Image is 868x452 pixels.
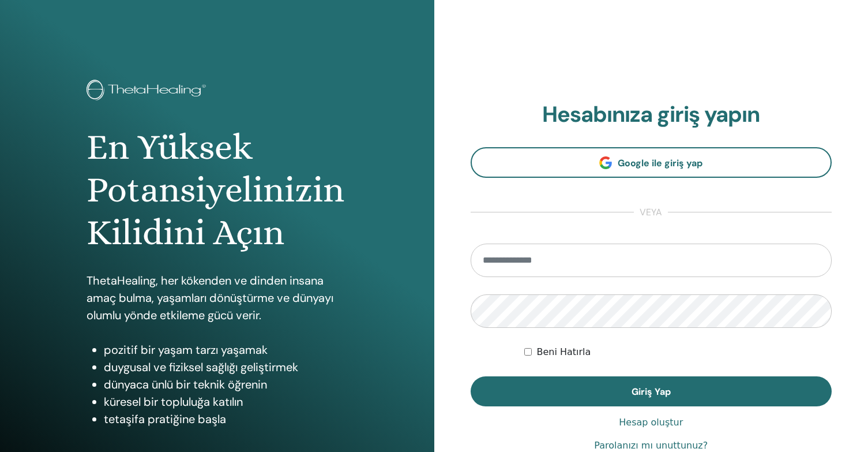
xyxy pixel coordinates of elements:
[536,345,591,359] label: Beni Hatırla
[471,147,832,178] a: Google ile giriş yap
[104,341,347,358] li: pozitif bir yaşam tarzı yaşamak
[632,386,671,398] span: Giriş Yap
[87,272,347,324] p: ThetaHealing, her kökenden ve dinden insana amaç bulma, yaşamları dönüştürme ve dünyayı olumlu yö...
[87,126,347,255] h1: En Yüksek Potansiyelinizin Kilidini Açın
[104,376,347,393] li: dünyaca ünlü bir teknik öğrenin
[524,345,832,359] div: Keep me authenticated indefinitely or until I manually logout
[104,393,347,410] li: küresel bir topluluğa katılın
[104,358,347,376] li: duygusal ve fiziksel sağlığı geliştirmek
[471,102,832,128] h2: Hesabınıza giriş yapın
[619,416,683,429] a: Hesap oluştur
[634,206,668,219] span: veya
[471,376,832,406] button: Giriş Yap
[104,410,347,428] li: tetaşifa pratiğine başla
[618,157,702,169] span: Google ile giriş yap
